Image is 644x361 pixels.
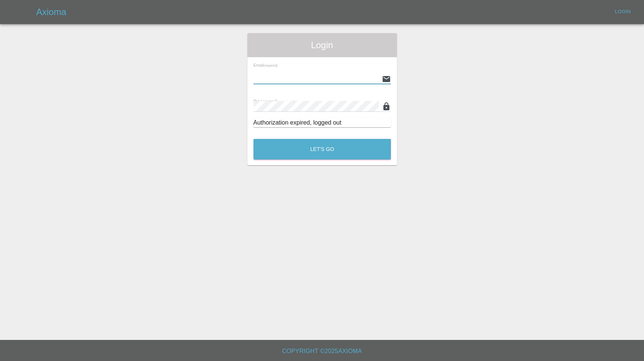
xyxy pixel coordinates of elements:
span: Login [253,39,391,51]
button: Let's Go [253,139,391,160]
div: Authorization expired, logged out [253,118,391,127]
small: (required) [277,100,296,104]
span: Email [253,63,278,67]
span: Password [253,99,296,105]
h6: Copyright © 2025 Axioma [6,346,638,356]
h5: Axioma [36,6,66,18]
a: Login [611,6,635,18]
small: (required) [263,64,277,67]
